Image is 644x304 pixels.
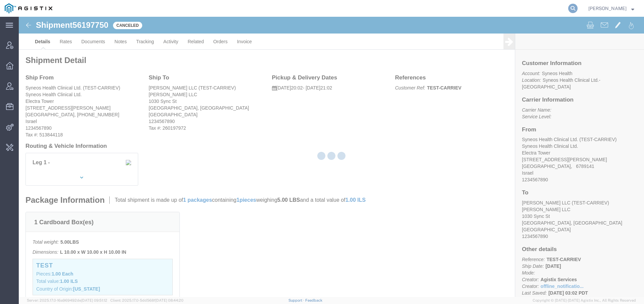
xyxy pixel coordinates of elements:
span: [DATE] 08:44:20 [155,298,183,302]
a: Support [288,298,305,302]
span: [DATE] 09:51:12 [81,298,107,302]
button: [PERSON_NAME] [588,4,635,12]
span: Server: 2025.17.0-16a969492de [27,298,107,302]
span: Client: 2025.17.0-5dd568f [110,298,183,302]
span: Copyright © [DATE]-[DATE] Agistix Inc., All Rights Reserved [533,298,636,303]
span: Abbie Wilkiemeyer [588,5,627,12]
a: Feedback [305,298,322,302]
img: logo [5,3,52,13]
